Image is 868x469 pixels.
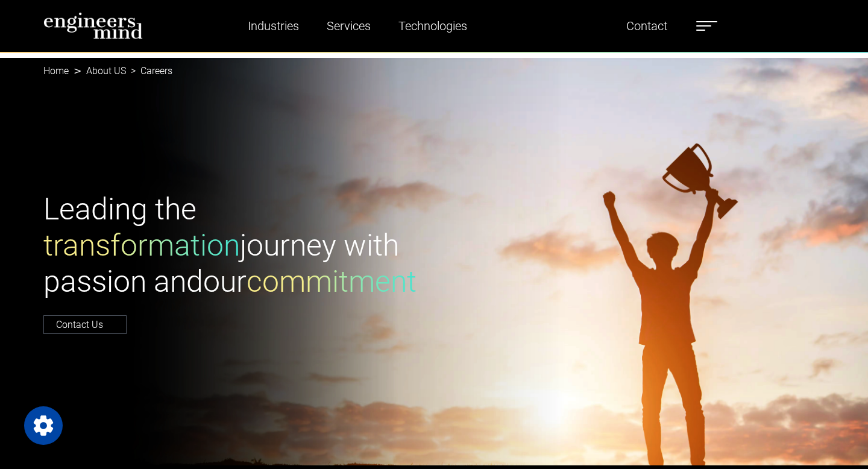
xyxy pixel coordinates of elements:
h1: Leading the journey with passion and our [43,191,427,300]
a: Contact Us [43,315,127,334]
a: Industries [243,12,304,40]
a: Home [43,65,69,77]
nav: breadcrumb [43,58,825,84]
li: Careers [126,64,172,78]
a: Services [322,12,376,40]
img: logo [43,12,143,39]
span: commitment [247,264,417,299]
a: About US [86,65,126,77]
a: Technologies [394,12,472,40]
span: transformation [43,228,240,263]
a: Contact [621,12,672,40]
